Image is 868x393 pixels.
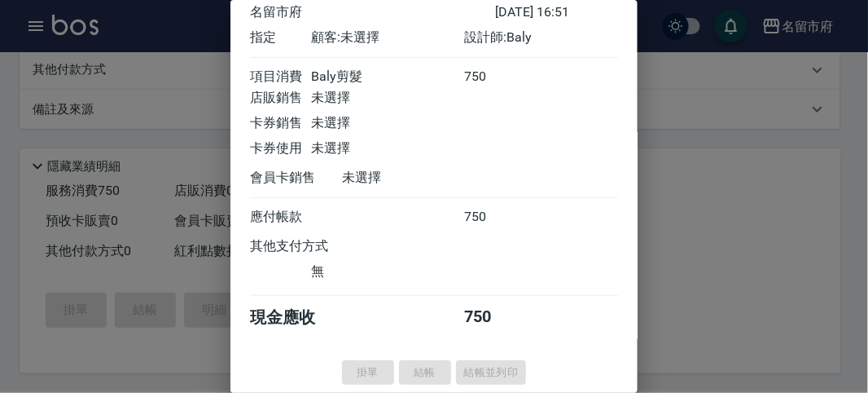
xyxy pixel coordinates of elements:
div: 應付帳款 [250,209,311,226]
div: 指定 [250,29,311,46]
div: [DATE] 16:51 [495,4,618,21]
div: 其他支付方式 [250,238,373,255]
div: 750 [465,209,526,226]
div: 會員卡銷售 [250,170,342,187]
div: 未選擇 [311,90,464,107]
div: 卡券銷售 [250,115,311,132]
div: 未選擇 [311,140,464,157]
div: 未選擇 [311,115,464,132]
div: 750 [465,68,526,86]
div: 未選擇 [342,170,495,187]
div: 卡券使用 [250,140,311,157]
div: 750 [465,307,526,329]
div: 名留市府 [250,4,495,21]
div: 店販銷售 [250,90,311,107]
div: 無 [311,263,464,280]
div: 現金應收 [250,307,342,329]
div: 設計師: Baly [465,29,618,46]
div: Baly剪髮 [311,68,464,86]
div: 顧客: 未選擇 [311,29,464,46]
div: 項目消費 [250,68,311,86]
